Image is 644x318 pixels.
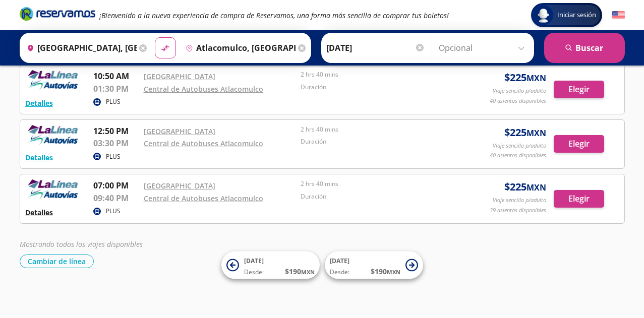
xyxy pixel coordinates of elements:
[144,194,263,203] a: Central de Autobuses Atlacomulco
[20,255,94,268] button: Cambiar de línea
[23,35,137,60] input: Buscar Origen
[93,192,139,204] p: 09:40 PM
[301,83,453,92] p: Duración
[144,126,215,136] a: [GEOGRAPHIC_DATA]
[490,97,546,105] p: 40 asientos disponibles
[493,142,546,150] p: Viaje sencillo p/adulto
[20,6,95,21] i: Brand Logo
[144,181,215,190] a: [GEOGRAPHIC_DATA]
[221,251,320,279] button: [DATE]Desde:$190MXN
[25,70,81,90] img: RESERVAMOS
[301,70,453,79] p: 2 hrs 40 mins
[93,179,139,192] p: 07:00 PM
[182,35,296,60] input: Buscar Destino
[144,84,263,94] a: Central de Autobuses Atlacomulco
[20,239,143,249] em: Mostrando todos los viajes disponibles
[554,190,604,208] button: Elegir
[106,97,121,106] p: PLUS
[20,6,95,24] a: Brand Logo
[25,98,53,108] button: Detalles
[325,251,423,279] button: [DATE]Desde:$190MXN
[504,70,546,85] span: $ 225
[301,268,315,276] small: MXN
[371,266,400,277] span: $ 190
[301,192,453,201] p: Duración
[244,268,264,277] span: Desde:
[144,72,215,81] a: [GEOGRAPHIC_DATA]
[25,125,81,145] img: RESERVAMOS
[554,81,604,98] button: Elegir
[330,257,349,265] span: [DATE]
[526,73,546,84] small: MXN
[93,137,139,149] p: 03:30 PM
[553,10,600,20] span: Iniciar sesión
[301,125,453,134] p: 2 hrs 40 mins
[612,9,625,22] button: English
[330,268,349,277] span: Desde:
[25,152,53,163] button: Detalles
[526,128,546,139] small: MXN
[301,179,453,188] p: 2 hrs 40 mins
[106,152,121,161] p: PLUS
[99,11,449,20] em: ¡Bienvenido a la nueva experiencia de compra de Reservamos, una forma más sencilla de comprar tus...
[490,151,546,160] p: 40 asientos disponibles
[526,182,546,193] small: MXN
[93,125,139,137] p: 12:50 PM
[554,135,604,153] button: Elegir
[285,266,315,277] span: $ 190
[25,179,81,200] img: RESERVAMOS
[439,35,529,60] input: Opcional
[93,70,139,82] p: 10:50 AM
[544,33,625,63] button: Buscar
[490,206,546,215] p: 39 asientos disponibles
[493,196,546,205] p: Viaje sencillo p/adulto
[244,257,264,265] span: [DATE]
[387,268,400,276] small: MXN
[493,87,546,95] p: Viaje sencillo p/adulto
[106,207,121,216] p: PLUS
[93,83,139,95] p: 01:30 PM
[504,125,546,140] span: $ 225
[301,137,453,146] p: Duración
[326,35,425,60] input: Elegir Fecha
[504,179,546,195] span: $ 225
[144,139,263,148] a: Central de Autobuses Atlacomulco
[25,207,53,218] button: Detalles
